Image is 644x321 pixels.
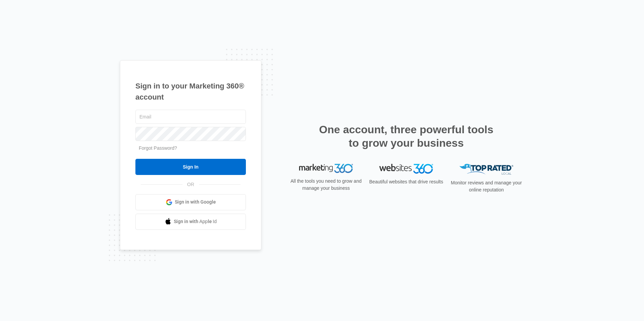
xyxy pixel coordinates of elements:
[317,123,495,150] h2: One account, three powerful tools to grow your business
[449,179,524,193] p: Monitor reviews and manage your online reputation
[368,178,444,185] p: Beautiful websites that drive results
[174,218,217,225] span: Sign in with Apple Id
[139,145,177,151] a: Forgot Password?
[299,164,353,173] img: Marketing 360
[135,194,246,210] a: Sign in with Google
[135,214,246,230] a: Sign in with Apple Id
[135,159,246,175] input: Sign In
[459,164,513,175] img: Top Rated Local
[183,181,199,188] span: OR
[135,110,246,124] input: Email
[288,178,364,192] p: All the tools you need to grow and manage your business
[379,164,433,174] img: Websites 360
[175,199,216,206] span: Sign in with Google
[135,80,246,103] h1: Sign in to your Marketing 360® account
